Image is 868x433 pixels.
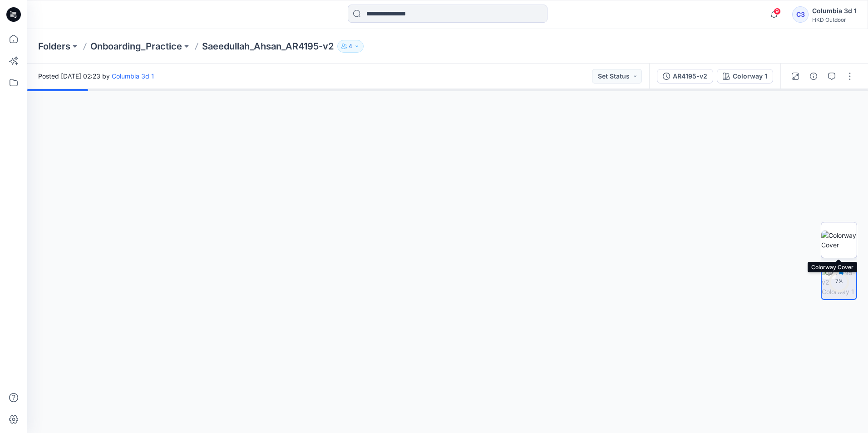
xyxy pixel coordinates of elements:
p: Saeedullah_Ahsan_AR4195-v2 [202,40,334,53]
button: AR4195-v2 [657,69,713,84]
div: Columbia 3d 1 [812,5,857,16]
a: Columbia 3d 1 [112,72,154,80]
span: Posted [DATE] 02:23 by [38,71,154,81]
a: Onboarding_Practice [90,40,182,53]
p: 4 [349,41,352,51]
div: 7 % [828,278,850,285]
button: 4 [337,40,364,53]
div: C3 [792,6,809,23]
button: Colorway 1 [717,69,773,84]
a: Folders [38,40,70,53]
div: Colorway 1 [733,71,767,81]
button: Details [806,69,821,84]
div: HKD Outdoor [812,16,857,23]
img: Colorway Cover [821,231,857,250]
span: 9 [774,8,781,15]
div: AR4195-v2 [673,71,707,81]
img: AR4195-v2 Colorway 1 [822,268,856,296]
